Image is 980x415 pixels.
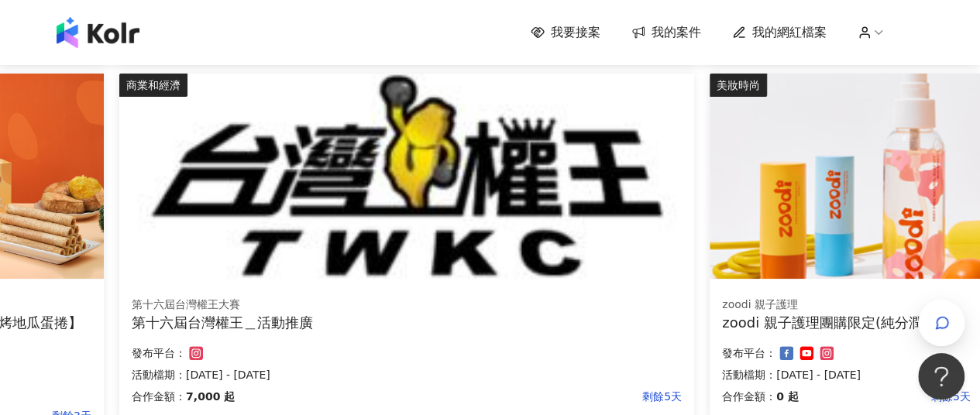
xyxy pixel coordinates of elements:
[776,387,799,406] p: 0 起
[551,24,600,41] span: 我要接案
[132,365,682,384] p: 活動檔期：[DATE] - [DATE]
[722,387,776,406] p: 合作金額：
[631,24,701,41] a: 我的案件
[186,387,235,406] p: 7,000 起
[652,24,701,41] span: 我的案件
[119,74,187,97] div: 商業和經濟
[119,74,694,279] img: 第十六屆台灣權王
[799,387,971,406] p: 剩餘5天
[132,313,682,332] div: 第十六屆台灣權王＿活動推廣
[722,365,970,384] p: 活動檔期：[DATE] - [DATE]
[722,313,970,332] div: zoodi 親子護理團購限定(純分潤)
[710,74,767,97] div: 美妝時尚
[132,297,682,313] div: 第十六屆台灣權王大賽
[752,24,827,41] span: 我的網紅檔案
[732,24,827,41] a: 我的網紅檔案
[722,297,970,313] div: zoodi 親子護理
[918,353,965,400] iframe: Help Scout Beacon - Open
[531,24,600,41] a: 我要接案
[132,387,186,406] p: 合作金額：
[132,344,186,362] p: 發布平台：
[722,344,776,362] p: 發布平台：
[57,17,139,48] img: logo
[235,387,682,406] p: 剩餘5天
